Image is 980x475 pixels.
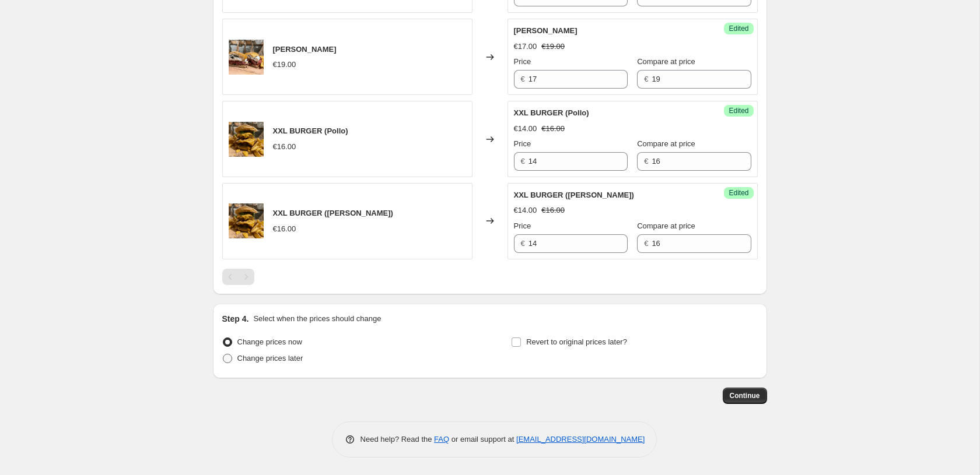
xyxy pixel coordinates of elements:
span: Price [514,57,531,66]
span: € [644,75,648,83]
div: €16.00 [273,141,296,153]
span: € [521,157,525,166]
span: Change prices now [237,337,302,346]
button: Continue [723,388,767,404]
span: Edited [729,188,748,198]
span: Compare at price [637,57,695,66]
strike: €16.00 [541,205,565,216]
span: Edited [729,24,748,33]
span: Revert to original prices later? [526,337,627,346]
img: 2_10_80x.png [229,122,264,157]
span: XXL BURGER ([PERSON_NAME]) [273,209,393,217]
img: 2_10_80x.png [229,203,264,238]
h2: Step 4. [222,313,249,325]
div: €14.00 [514,123,537,135]
span: Need help? Read the [360,435,435,444]
span: € [644,157,648,166]
span: XXL BURGER (Pollo) [514,108,589,117]
div: €16.00 [273,223,296,235]
a: [EMAIL_ADDRESS][DOMAIN_NAME] [516,435,645,444]
span: [PERSON_NAME] [273,45,337,54]
p: Select when the prices should change [253,313,381,325]
span: € [521,75,525,83]
span: Compare at price [637,221,695,230]
span: Price [514,221,531,230]
span: or email support at [449,435,516,444]
span: Continue [730,391,760,400]
span: Price [514,139,531,148]
span: [PERSON_NAME] [514,26,577,35]
span: Compare at price [637,139,695,148]
div: €19.00 [273,59,296,71]
span: Change prices later [237,354,303,363]
span: € [644,239,648,248]
div: €17.00 [514,41,537,52]
span: XXL BURGER (Pollo) [273,126,348,135]
span: Edited [729,106,748,115]
span: XXL BURGER ([PERSON_NAME]) [514,191,634,199]
div: €14.00 [514,205,537,216]
strike: €19.00 [541,41,565,52]
span: € [521,239,525,248]
strike: €16.00 [541,123,565,135]
nav: Pagination [222,269,254,285]
a: FAQ [434,435,449,444]
img: Progettosenzatitolo-2022-03-31T150753.748_1_80x.png [229,40,264,75]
